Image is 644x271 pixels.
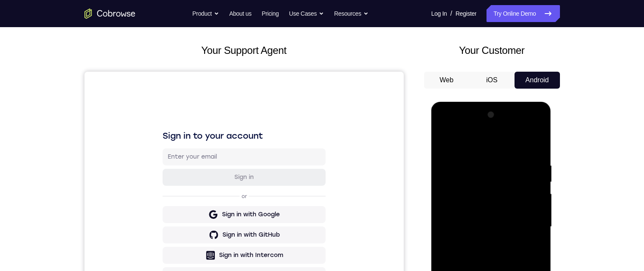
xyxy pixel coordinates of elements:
[424,72,470,89] button: Web
[334,5,368,22] button: Resources
[78,219,241,226] p: Don't have an account?
[424,43,560,58] h2: Your Customer
[456,5,476,22] a: Register
[431,5,447,22] a: Log In
[84,8,135,19] a: Go to the home page
[450,8,452,19] span: /
[155,121,164,128] p: or
[135,179,199,188] div: Sign in with Intercom
[487,5,560,22] a: Try Online Demo
[138,159,195,168] div: Sign in with GitHub
[78,196,241,212] button: Sign in with Zendesk
[262,5,278,22] a: Pricing
[78,155,241,172] button: Sign in with GitHub
[84,43,404,58] h2: Your Support Agent
[192,5,219,22] button: Product
[469,72,515,89] button: iOS
[78,134,241,151] button: Sign in with Google
[229,5,251,22] a: About us
[515,72,560,89] button: Android
[138,139,195,147] div: Sign in with Google
[135,200,198,208] div: Sign in with Zendesk
[78,175,241,192] button: Sign in with Intercom
[289,5,324,22] button: Use Cases
[143,220,204,226] a: Create a new account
